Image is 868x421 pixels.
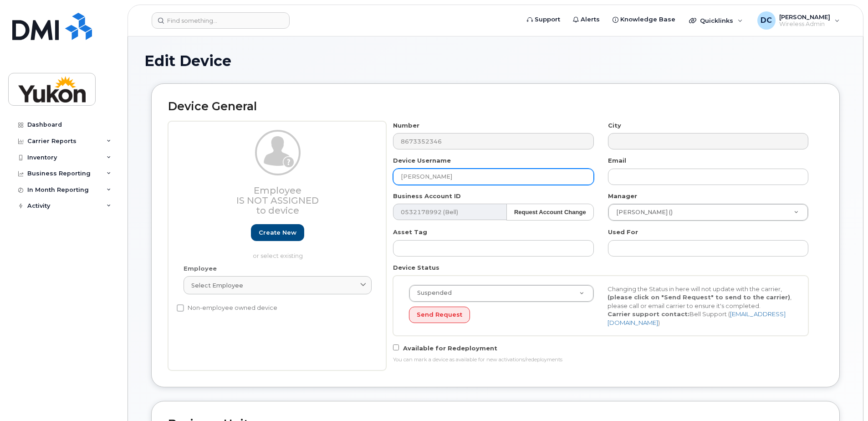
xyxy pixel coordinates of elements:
label: City [608,121,621,130]
label: Number [393,121,419,130]
button: Send Request [409,307,470,323]
span: [PERSON_NAME] () [611,208,673,216]
span: Available for Redeployment [403,344,497,352]
span: Select employee [191,281,243,290]
a: Select employee [184,276,372,294]
a: Suspended [409,285,593,302]
label: Employee [184,264,217,273]
h3: Employee [184,185,372,216]
a: Create new [251,224,304,241]
span: Suspended [412,289,452,297]
strong: Request Account Change [514,209,586,216]
div: You can mark a device as available for new activations/redeployments [393,356,808,364]
span: to device [256,205,299,216]
label: Manager [608,192,637,200]
label: Email [608,156,626,165]
strong: Carrier support contact: [608,310,689,318]
button: Request Account Change [506,204,594,221]
label: Non-employee owned device [177,303,277,313]
label: Used For [608,228,638,236]
p: or select existing [184,252,372,260]
h2: Device General [168,100,823,113]
label: Device Username [393,156,451,165]
strong: (please click on "Send Request" to send to the carrier) [608,293,790,301]
input: Non-employee owned device [177,304,184,312]
a: [PERSON_NAME] () [608,204,808,221]
input: Available for Redeployment [393,344,399,350]
label: Device Status [393,263,439,272]
label: Asset Tag [393,228,427,236]
label: Business Account ID [393,192,461,200]
h1: Edit Device [144,53,847,69]
div: Changing the Status in here will not update with the carrier, , please call or email carrier to e... [601,285,799,327]
span: Is not assigned [236,195,319,206]
a: [EMAIL_ADDRESS][DOMAIN_NAME] [608,310,786,326]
